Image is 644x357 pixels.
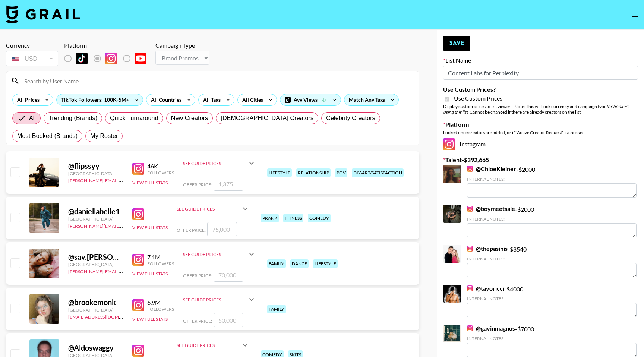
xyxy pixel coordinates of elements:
[68,171,123,176] div: [GEOGRAPHIC_DATA]
[443,138,455,150] img: Instagram
[6,49,58,68] div: Currency is locked to USD
[199,94,222,105] div: All Tags
[68,252,123,262] div: @ sav.[PERSON_NAME]
[183,291,256,309] div: See Guide Prices
[68,307,123,313] div: [GEOGRAPHIC_DATA]
[6,42,58,49] div: Currency
[183,245,256,263] div: See Guide Prices
[443,156,638,164] label: Talent - $ 392,665
[280,94,341,105] div: Avg Views
[628,7,643,22] button: open drawer
[146,94,183,105] div: All Countries
[177,200,250,218] div: See Guide Prices
[443,86,638,93] label: Use Custom Prices?
[68,176,179,183] a: [PERSON_NAME][EMAIL_ADDRESS][DOMAIN_NAME]
[467,256,637,262] div: Internal Notes:
[13,94,41,105] div: All Prices
[132,180,168,186] button: View Full Stats
[68,216,123,222] div: [GEOGRAPHIC_DATA]
[147,170,174,176] div: Followers
[467,325,637,357] div: - $ 7000
[443,138,638,150] div: Instagram
[183,161,247,166] div: See Guide Prices
[267,259,286,268] div: family
[267,305,286,313] div: family
[214,177,243,191] input: 1,375
[132,225,168,230] button: View Full Stats
[183,318,212,324] span: Offer Price:
[261,214,279,222] div: prank
[283,214,303,222] div: fitness
[214,313,243,327] input: 50,000
[155,42,209,49] div: Campaign Type
[467,206,473,212] img: Instagram
[467,325,515,332] a: @gavinmagnus
[132,299,144,311] img: Instagram
[326,114,375,123] span: Celebrity Creators
[467,166,473,172] img: Instagram
[76,53,88,64] img: TikTok
[90,132,118,140] span: My Roster
[183,297,247,303] div: See Guide Prices
[467,176,637,182] div: Internal Notes:
[467,205,515,212] a: @boymeetsale
[29,114,36,123] span: All
[443,121,638,128] label: Platform
[177,342,241,348] div: See Guide Prices
[147,261,174,266] div: Followers
[467,285,504,292] a: @tayoricci
[308,214,331,222] div: comedy
[443,130,638,135] div: Locked once creators are added, or if "Active Creator Request" is checked.
[183,273,212,278] span: Offer Price:
[467,285,473,291] img: Instagram
[64,51,152,66] div: List locked to Instagram.
[105,53,117,64] img: Instagram
[454,95,502,102] span: Use Custom Prices
[183,154,256,172] div: See Guide Prices
[132,208,144,220] img: Instagram
[6,5,80,23] img: Grail Talent
[68,161,123,171] div: @ flipssyy
[20,75,414,87] input: Search by User Name
[214,268,243,282] input: 70,000
[344,94,398,105] div: Match Any Tags
[267,168,292,177] div: lifestyle
[68,298,123,307] div: @ brookemonk
[290,259,309,268] div: dance
[443,57,638,64] label: List Name
[57,94,143,105] div: TikTok Followers: 100K-5M+
[352,168,404,177] div: diy/art/satisfaction
[467,246,473,252] img: Instagram
[238,94,265,105] div: All Cities
[177,336,250,354] div: See Guide Prices
[467,325,473,331] img: Instagram
[443,36,470,51] button: Save
[147,299,174,306] div: 6.9M
[183,182,212,187] span: Offer Price:
[467,336,637,341] div: Internal Notes:
[147,253,174,261] div: 7.1M
[132,271,168,277] button: View Full Stats
[467,205,637,237] div: - $ 2000
[467,165,637,198] div: - $ 2000
[467,296,637,301] div: Internal Notes:
[110,114,158,123] span: Quick Turnaround
[171,114,208,123] span: New Creators
[443,104,638,115] div: Display custom prices to list viewers. Note: This will lock currency and campaign type . Cannot b...
[467,216,637,222] div: Internal Notes:
[132,254,144,266] img: Instagram
[132,163,144,175] img: Instagram
[132,316,168,322] button: View Full Stats
[221,114,313,123] span: [DEMOGRAPHIC_DATA] Creators
[177,206,241,212] div: See Guide Prices
[467,165,516,173] a: @ChloeKleiner
[68,262,123,267] div: [GEOGRAPHIC_DATA]
[64,42,152,49] div: Platform
[132,345,144,357] img: Instagram
[443,104,629,115] em: for bookers using this list
[7,52,57,65] div: USD
[183,252,247,257] div: See Guide Prices
[335,168,347,177] div: pov
[296,168,331,177] div: relationship
[135,53,146,64] img: YouTube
